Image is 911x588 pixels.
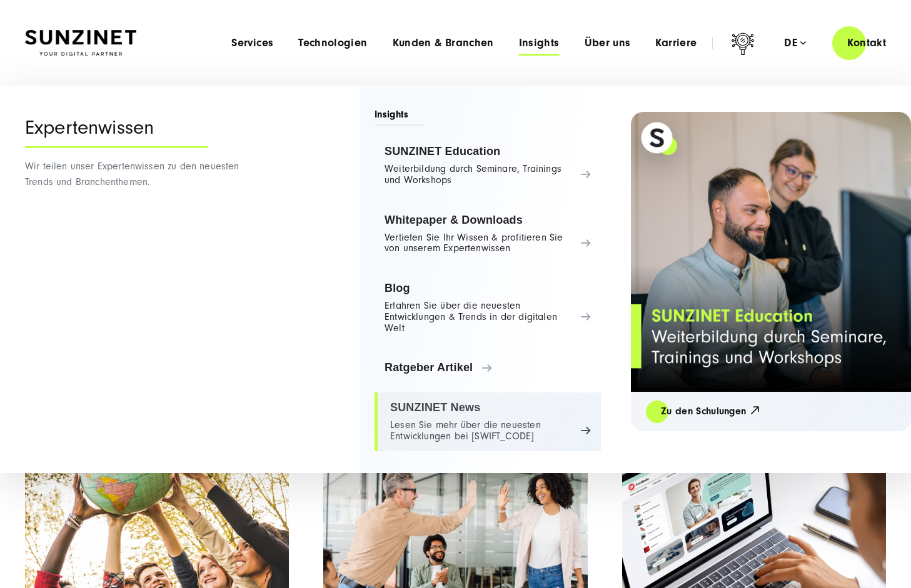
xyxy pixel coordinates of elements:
[375,352,601,382] a: Ratgeber Artikel
[25,86,259,473] div: Wir teilen unser Expertenwissen zu den neuesten Trends und Branchenthemen.
[655,37,697,49] a: Karriere
[784,37,806,49] div: de
[631,112,911,392] img: Full service Digitalagentur SUNZINET - SUNZINET Education
[375,136,601,195] a: SUNZINET Education Weiterbildung durch Seminare, Trainings und Workshops
[375,273,601,342] a: Blog Erfahren Sie über die neuesten Entwicklungen & Trends in der digitalen Welt
[375,107,424,126] span: Insights
[375,392,601,451] a: SUNZINET News Lesen Sie mehr über die neuesten Entwicklungen bei [SWIFT_CODE]
[519,37,560,49] a: Insights
[585,37,631,49] a: Über uns
[231,37,273,49] a: Services
[25,117,208,148] div: Expertenwissen
[25,30,136,56] img: SUNZINET Full Service Digital Agentur
[375,205,601,264] a: Whitepaper & Downloads Vertiefen Sie Ihr Wissen & profitieren Sie von unserem Expertenwissen
[646,404,775,419] a: Zu den Schulungen 🡥
[832,25,901,61] a: Kontakt
[298,37,367,49] a: Technologien
[385,361,591,374] span: Ratgeber Artikel
[393,37,494,49] a: Kunden & Branchen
